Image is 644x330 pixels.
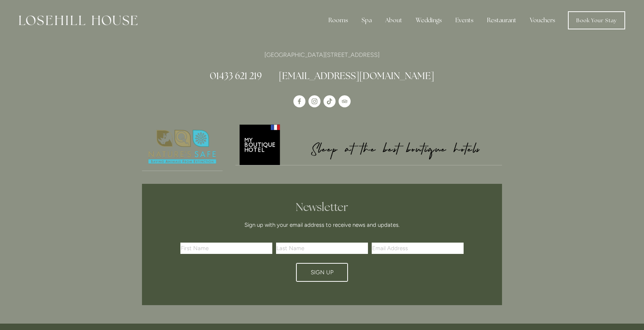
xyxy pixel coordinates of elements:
[308,95,320,107] a: Instagram
[356,13,378,28] div: Spa
[311,269,334,276] span: Sign Up
[524,13,561,28] a: Vouchers
[142,123,223,171] img: Nature's Safe - Logo
[322,13,354,28] div: Rooms
[276,243,368,254] input: Last Name
[568,11,625,29] a: Book Your Stay
[372,243,464,254] input: Email Address
[183,200,461,214] h2: Newsletter
[293,95,305,107] a: Losehill House Hotel & Spa
[142,123,223,171] a: Nature's Safe - Logo
[183,220,461,229] p: Sign up with your email address to receive news and updates.
[339,95,351,107] a: TripAdvisor
[379,13,408,28] div: About
[324,95,336,107] a: TikTok
[142,50,502,60] p: [GEOGRAPHIC_DATA][STREET_ADDRESS]
[235,123,502,165] img: My Boutique Hotel - Logo
[19,15,137,25] img: Losehill House
[410,13,448,28] div: Weddings
[481,13,522,28] div: Restaurant
[210,70,262,82] a: 01433 621 219
[449,13,479,28] div: Events
[180,243,272,254] input: First Name
[296,263,348,282] button: Sign Up
[235,123,502,165] a: My Boutique Hotel - Logo
[279,70,434,82] a: [EMAIL_ADDRESS][DOMAIN_NAME]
